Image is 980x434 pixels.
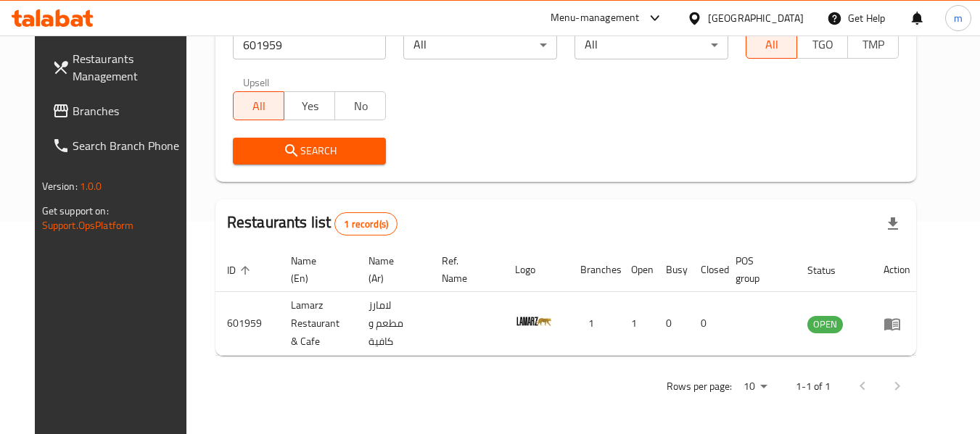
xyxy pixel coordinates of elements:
[708,10,804,26] div: [GEOGRAPHIC_DATA]
[503,248,569,292] th: Logo
[551,9,640,27] div: Menu-management
[807,262,855,279] span: Status
[244,142,375,160] span: Search
[334,91,386,120] button: No
[403,30,557,59] div: All
[80,177,102,196] span: 1.0.0
[290,96,329,117] span: Yes
[239,96,279,117] span: All
[884,315,910,333] div: Menu
[42,201,109,220] span: Get support on:
[243,77,270,87] label: Upsell
[746,30,797,59] button: All
[279,292,357,356] td: Lamarz Restaurant & Cafe
[215,292,279,356] td: 601959
[41,41,199,93] a: Restaurants Management
[569,292,619,356] td: 1
[515,303,551,339] img: Lamarz Restaurant & Cafe
[876,206,910,241] div: Export file
[42,177,78,196] span: Version:
[807,316,843,333] div: OPEN
[357,292,430,356] td: لامارز مطعم و كافية
[227,262,255,279] span: ID
[689,248,724,292] th: Closed
[872,248,922,292] th: Action
[575,30,728,59] div: All
[233,30,387,59] input: Search for restaurant name or ID..
[73,137,187,154] span: Search Branch Phone
[847,30,899,59] button: TMP
[73,102,187,120] span: Branches
[654,292,689,356] td: 0
[569,248,619,292] th: Branches
[803,34,842,55] span: TGO
[42,216,134,235] a: Support.OpsPlatform
[233,91,284,120] button: All
[41,93,199,128] a: Branches
[807,316,843,333] span: OPEN
[654,248,689,292] th: Busy
[335,217,397,231] span: 1 record(s)
[73,50,187,85] span: Restaurants Management
[368,252,413,287] span: Name (Ar)
[334,212,398,235] div: Total records count
[215,248,922,356] table: enhanced table
[341,96,380,117] span: No
[284,91,335,120] button: Yes
[796,30,848,59] button: TGO
[619,292,654,356] td: 1
[291,252,339,287] span: Name (En)
[736,252,778,287] span: POS group
[233,138,387,164] button: Search
[667,377,732,396] p: Rows per page:
[619,248,654,292] th: Open
[854,34,893,55] span: TMP
[442,252,486,287] span: Ref. Name
[227,212,398,235] h2: Restaurants list
[954,10,963,26] span: m
[689,292,724,356] td: 0
[752,34,791,55] span: All
[41,128,199,163] a: Search Branch Phone
[796,377,831,396] p: 1-1 of 1
[738,376,773,398] div: Rows per page:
